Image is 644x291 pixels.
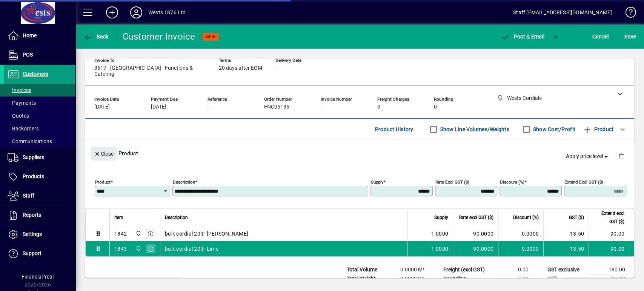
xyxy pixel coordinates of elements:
a: Quotes [4,109,75,122]
button: Delete [612,147,630,165]
td: 0.00 [492,265,538,274]
span: Description [165,213,188,222]
span: Products [23,173,44,179]
span: Apply price level [566,152,610,160]
button: Back [81,30,111,43]
span: - [207,104,209,110]
app-page-header-button: Back [75,30,117,43]
span: 1.0000 [431,230,449,237]
a: Products [4,167,75,186]
div: Product [85,139,634,167]
mat-label: Supply [371,179,383,185]
span: GST ($) [569,213,584,222]
mat-label: Discount (%) [500,179,524,185]
mat-label: Extend excl GST ($) [564,179,603,185]
span: Item [114,213,123,222]
span: Payments [8,100,36,106]
span: Backorders [8,126,39,132]
button: Product History [372,123,417,136]
td: Total Weight [343,274,388,283]
span: Quotes [8,113,29,119]
button: Post & Email [497,30,548,43]
span: [DATE] [94,104,110,110]
button: Profile [124,6,148,19]
span: Product [583,123,613,135]
td: 13.50 [543,241,589,256]
td: 0.0000 Kg [388,274,433,283]
span: Discount (%) [513,213,539,222]
span: Product History [375,123,413,135]
span: NEW [206,34,215,39]
span: Wests Cordials [134,230,142,238]
span: [DATE] [151,104,166,110]
span: Close [94,148,114,160]
td: 0.0000 [498,241,543,256]
a: Invoices [4,84,75,96]
div: 90.0000 [458,230,493,237]
span: Rate excl GST ($) [459,213,493,222]
label: Show Line Volumes/Weights [439,126,509,133]
td: GST exclusive [544,265,589,274]
mat-label: Rate excl GST ($) [435,179,469,185]
button: Close [91,147,117,161]
span: Back [83,34,109,40]
span: Financial Year [22,274,54,280]
a: Home [4,26,75,45]
span: FNC05136 [264,104,289,110]
button: Cancel [590,30,611,43]
div: Customer Invoice [123,31,195,43]
span: Suppliers [23,154,44,160]
a: Knowledge Base [619,2,635,26]
a: Payments [4,96,75,109]
span: S [624,34,627,40]
mat-label: Product [95,179,111,185]
span: ost & Email [501,34,544,40]
button: Save [622,30,638,43]
td: 90.00 [589,226,634,241]
span: Reports [23,212,41,218]
span: Customers [23,71,48,77]
span: 3617 - [GEOGRAPHIC_DATA] - Functions & Catering [94,65,207,77]
a: Suppliers [4,148,75,167]
td: 0.0000 [498,226,543,241]
td: GST [544,274,589,283]
div: 1843 [114,245,127,253]
app-page-header-button: Delete [612,153,630,159]
span: 0 [434,104,437,110]
span: Staff [23,193,34,199]
a: Backorders [4,122,75,135]
span: ave [624,31,636,43]
span: POS [23,52,33,58]
span: - [321,104,322,110]
td: Freight (excl GST) [440,265,492,274]
td: 27.00 [589,274,634,283]
mat-label: Description [173,179,195,185]
span: Extend excl GST ($) [593,209,624,226]
td: 0.0000 M³ [388,265,433,274]
td: 0.00 [492,274,538,283]
div: 1842 [114,230,127,237]
span: bulk cordial 20ltr Lime [165,245,218,253]
span: 20 days after EOM [219,65,262,71]
span: Wests Cordials [134,245,142,253]
a: Reports [4,206,75,225]
span: Home [23,32,37,38]
div: 90.0000 [458,245,493,253]
button: Product [579,123,617,136]
span: P [514,34,517,40]
span: Cancel [592,31,609,43]
a: POS [4,46,75,64]
span: Invoices [8,87,31,93]
a: Staff [4,187,75,205]
span: Communications [8,138,52,144]
span: 1.0000 [431,245,449,253]
td: 90.00 [589,241,634,256]
label: Show Cost/Profit [532,126,575,133]
a: Communications [4,135,75,148]
a: Settings [4,225,75,244]
button: Add [100,6,124,19]
app-page-header-button: Close [89,150,118,157]
a: Support [4,244,75,263]
td: 13.50 [543,226,589,241]
span: Supply [434,213,448,222]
